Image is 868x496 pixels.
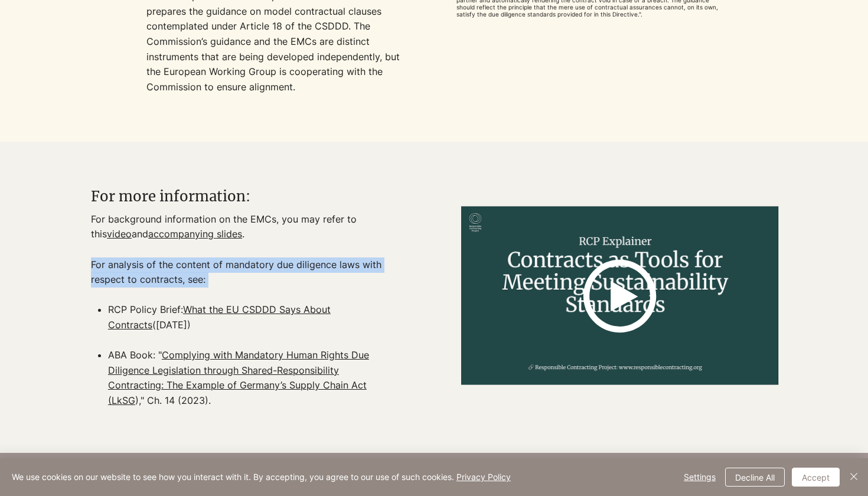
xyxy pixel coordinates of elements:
img: Close [847,469,861,484]
span: For more information: [91,187,250,205]
a: accompanying slides [148,228,242,240]
a: Privacy Policy [456,472,511,482]
p: RCP Policy Brief: ([DATE]) [108,302,395,348]
span: Settings [684,468,716,486]
button: Accept [792,468,840,487]
a: video [107,228,132,240]
p: ​For background information on the EMCs, you may refer to this and . [91,212,395,242]
a: What the EU CSDDD Says About Contracts [108,304,331,331]
a: Complying with Mandatory Human Rights Due Diligence Legislation through Shared-Responsibility Con... [108,349,369,406]
button: Close [847,468,861,487]
span: We use cookies on our website to see how you interact with it. By accepting, you agree to our use... [12,472,511,482]
button: Decline All [725,468,785,487]
p: For analysis of the content of mandatory due diligence laws with respect to contracts, see: [91,257,395,303]
p: ABA Book: " )," Ch. 14 (2023). [108,348,395,408]
img: Screenshot 2025-05-21 at 18.52.23.png [461,180,779,412]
